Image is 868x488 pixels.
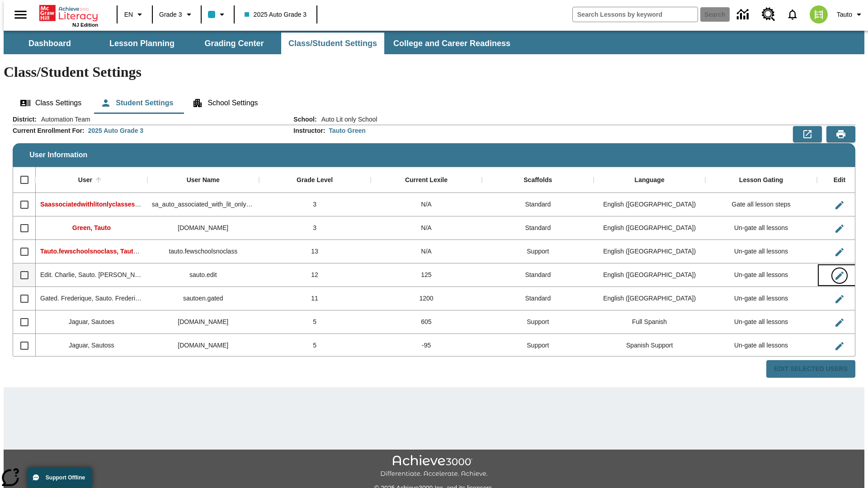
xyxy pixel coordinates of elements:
div: Standard [482,216,594,240]
span: Edit. Charlie, Sauto. Charlie [40,271,151,278]
h2: Current Enrollment For : [13,127,85,135]
div: Class/Student Settings [13,92,855,114]
div: 5 [259,310,371,334]
button: Select a new avatar [804,3,833,26]
div: 2025 Auto Grade 3 [88,126,143,135]
span: Support Offline [46,474,85,481]
div: Current Lexile [405,176,448,184]
span: 2025 Auto Grade 3 [245,10,307,19]
button: Edit User [830,220,849,238]
div: Tauto Green [329,126,365,135]
button: Edit User [830,243,849,261]
div: Language [635,176,665,184]
div: User [78,176,92,184]
button: Student Settings [93,92,180,114]
div: 3 [259,193,371,216]
div: English (US) [594,240,705,263]
div: Un-gate all lessons [705,310,817,334]
a: Home [39,4,98,22]
a: Data Center [731,2,756,27]
div: 1200 [371,287,482,310]
div: Un-gate all lessons [705,334,817,357]
div: SubNavbar [4,33,519,54]
div: Support [482,240,594,263]
div: tauto.green [147,216,259,240]
div: sautoss.jaguar [147,334,259,357]
div: 5 [259,334,371,357]
div: Un-gate all lessons [705,287,817,310]
div: Scaffolds [524,176,552,184]
div: Lesson Gating [739,176,783,184]
button: Profile/Settings [833,6,868,23]
a: Resource Center, Will open in new tab [756,2,781,27]
div: Edit [834,176,845,184]
button: Edit User [830,196,849,214]
div: Un-gate all lessons [705,240,817,263]
button: College and Career Readiness [386,33,518,54]
span: Grade 3 [159,10,182,19]
div: sa_auto_associated_with_lit_only_classes [147,193,259,216]
button: Class Settings [13,92,89,114]
button: Class/Student Settings [281,33,384,54]
div: N/A [371,193,482,216]
button: Support Offline [27,467,92,488]
button: Edit User [830,290,849,308]
button: Edit User [830,267,849,285]
div: English (US) [594,287,705,310]
button: Print Preview [826,126,855,142]
button: Edit User [830,337,849,355]
button: Grade: Grade 3, Select a grade [156,6,198,23]
div: sautoen.gated [147,287,259,310]
button: School Settings [185,92,265,114]
div: 125 [371,263,482,287]
span: NJ Edition [72,22,98,28]
div: -95 [371,334,482,357]
div: tauto.fewschoolsnoclass [147,240,259,263]
h2: Instructor : [293,127,325,135]
button: Grading Center [189,33,279,54]
div: Spanish Support [594,334,705,357]
span: User Information [29,151,87,159]
h2: School : [293,116,316,123]
div: N/A [371,240,482,263]
img: avatar image [810,5,828,23]
div: 13 [259,240,371,263]
div: Grade Level [297,176,333,184]
h2: District : [13,116,37,123]
div: English (US) [594,263,705,287]
button: Class color is light blue. Change class color [204,6,231,23]
input: search field [573,7,698,22]
button: Dashboard [5,33,95,54]
div: Un-gate all lessons [705,263,817,287]
div: 11 [259,287,371,310]
div: Support [482,334,594,357]
div: SubNavbar [4,31,864,54]
span: Tauto [837,10,852,19]
div: 12 [259,263,371,287]
span: EN [124,10,133,19]
a: Notifications [781,3,804,26]
span: Auto Lit only School [317,115,377,124]
button: Export to CSV [793,126,822,142]
span: Jaguar, Sautoes [69,318,114,325]
div: Standard [482,287,594,310]
div: sautoes.jaguar [147,310,259,334]
span: Saassociatedwithlitonlyclasses, Saassociatedwithlitonlyclasses [40,201,233,208]
h1: Class/Student Settings [4,64,864,80]
div: Full Spanish [594,310,705,334]
div: Support [482,310,594,334]
div: Un-gate all lessons [705,216,817,240]
div: User Information [13,115,855,378]
span: Automation Team [37,115,90,124]
span: Jaguar, Sautoss [69,342,114,349]
button: Language: EN, Select a language [120,6,149,23]
div: Gate all lesson steps [705,193,817,216]
button: Open side menu [7,1,34,28]
div: English (US) [594,216,705,240]
span: Tauto.fewschoolsnoclass, Tauto.fewschoolsnoclass [40,248,197,255]
div: Standard [482,193,594,216]
div: sauto.edit [147,263,259,287]
div: Home [39,3,98,28]
img: Achieve3000 Differentiate Accelerate Achieve [380,455,488,478]
div: English (US) [594,193,705,216]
